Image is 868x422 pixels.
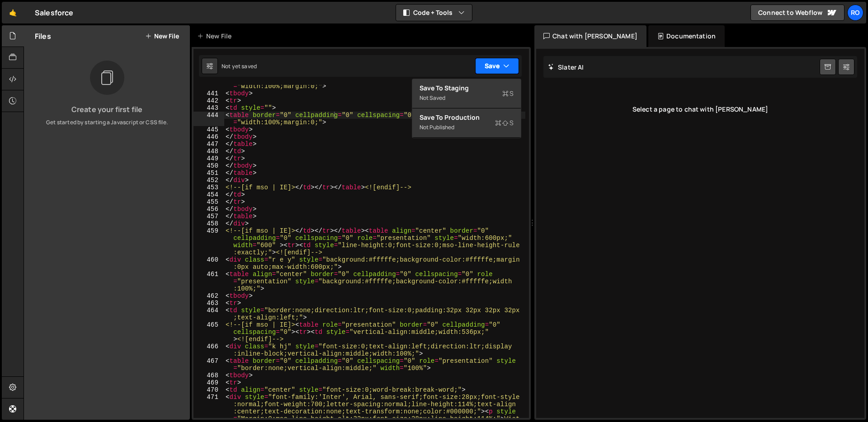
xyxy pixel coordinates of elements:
div: 457 [193,213,224,220]
div: 456 [193,206,224,213]
span: S [502,89,514,98]
h2: Slater AI [548,63,584,71]
div: Not yet saved [222,62,257,70]
div: 467 [193,357,224,372]
h2: Files [35,31,51,41]
div: Save to Production [420,113,514,122]
div: 466 [193,343,224,357]
div: 463 [193,300,224,307]
div: 452 [193,177,224,184]
div: 470 [193,386,224,394]
div: 458 [193,220,224,227]
div: 455 [193,198,224,206]
div: 445 [193,126,224,133]
a: 🤙 [2,2,24,23]
div: 447 [193,141,224,148]
div: 450 [193,162,224,169]
div: 459 [193,227,224,256]
div: 468 [193,372,224,379]
a: Ro [847,5,863,21]
div: Salesforce [35,7,74,18]
div: 448 [193,148,224,155]
div: 454 [193,191,224,198]
div: Not saved [420,93,514,103]
h3: Create your first file [31,106,183,113]
button: Save to ProductionS Not published [412,108,521,138]
button: Save [475,58,519,74]
div: 451 [193,169,224,177]
div: Not published [420,122,514,133]
div: 464 [193,307,224,321]
div: 441 [193,90,224,97]
div: 453 [193,184,224,191]
div: 460 [193,256,224,271]
div: 465 [193,321,224,343]
div: Select a page to chat with [PERSON_NAME] [543,91,857,127]
div: 444 [193,112,224,126]
button: New File [145,33,179,40]
p: Get started by starting a Javascript or CSS file. [31,118,183,127]
div: Code + Tools [412,79,521,138]
div: Save to Staging [420,84,514,93]
div: 461 [193,271,224,292]
div: 446 [193,133,224,141]
a: Connect to Webflow [750,5,844,21]
div: 443 [193,104,224,112]
div: 449 [193,155,224,162]
div: New File [197,32,235,41]
div: 469 [193,379,224,386]
span: S [495,118,514,127]
div: Chat with [PERSON_NAME] [534,25,646,47]
button: Code + Tools [396,5,472,21]
div: 442 [193,97,224,104]
button: Save to StagingS Not saved [412,79,521,108]
div: Documentation [648,25,725,47]
div: 462 [193,292,224,300]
